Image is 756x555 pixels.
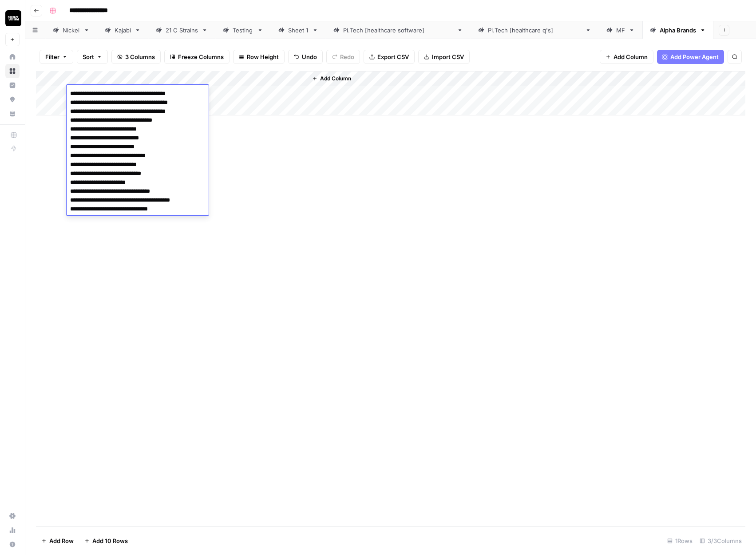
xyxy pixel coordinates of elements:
[343,26,453,35] div: [DOMAIN_NAME] [healthcare software]
[83,52,94,61] span: Sort
[377,52,409,61] span: Export CSV
[63,26,80,35] div: Nickel
[97,21,148,39] a: Kajabi
[600,50,653,64] button: Add Column
[432,52,464,61] span: Import CSV
[340,52,354,61] span: Redo
[5,537,20,551] button: Help + Support
[657,50,724,64] button: Add Power Agent
[271,21,326,39] a: Sheet 1
[5,7,20,29] button: Workspace: Contact Studios
[45,21,97,39] a: Nickel
[302,52,317,61] span: Undo
[660,26,696,35] div: Alpha Brands
[215,21,271,39] a: Testing
[5,92,20,107] a: Opportunities
[233,50,285,64] button: Row Height
[115,26,131,35] div: Kajabi
[364,50,415,64] button: Export CSV
[642,21,713,39] a: Alpha Brands
[326,50,360,64] button: Redo
[5,50,20,64] a: Home
[111,50,161,64] button: 3 Columns
[5,64,20,78] a: Browse
[5,10,21,26] img: Contact Studios Logo
[148,21,215,39] a: 21 C Strains
[418,50,470,64] button: Import CSV
[79,534,133,548] button: Add 10 Rows
[92,536,128,545] span: Add 10 Rows
[247,52,279,61] span: Row Height
[36,534,79,548] button: Add Row
[49,536,74,545] span: Add Row
[178,52,224,61] span: Freeze Columns
[599,21,642,39] a: MF
[614,52,648,61] span: Add Column
[166,26,198,35] div: 21 C Strains
[288,26,309,35] div: Sheet 1
[288,50,323,64] button: Undo
[326,21,471,39] a: [DOMAIN_NAME] [healthcare software]
[77,50,108,64] button: Sort
[164,50,230,64] button: Freeze Columns
[45,52,59,61] span: Filter
[670,52,719,61] span: Add Power Agent
[233,26,253,35] div: Testing
[664,534,696,548] div: 1 Rows
[616,26,625,35] div: MF
[696,534,745,548] div: 3/3 Columns
[5,78,20,92] a: Insights
[5,509,20,523] a: Settings
[125,52,155,61] span: 3 Columns
[471,21,599,39] a: [DOMAIN_NAME] [healthcare q's]
[5,523,20,537] a: Usage
[40,50,73,64] button: Filter
[5,107,20,121] a: Your Data
[309,73,355,84] button: Add Column
[320,75,351,83] span: Add Column
[488,26,582,35] div: [DOMAIN_NAME] [healthcare q's]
